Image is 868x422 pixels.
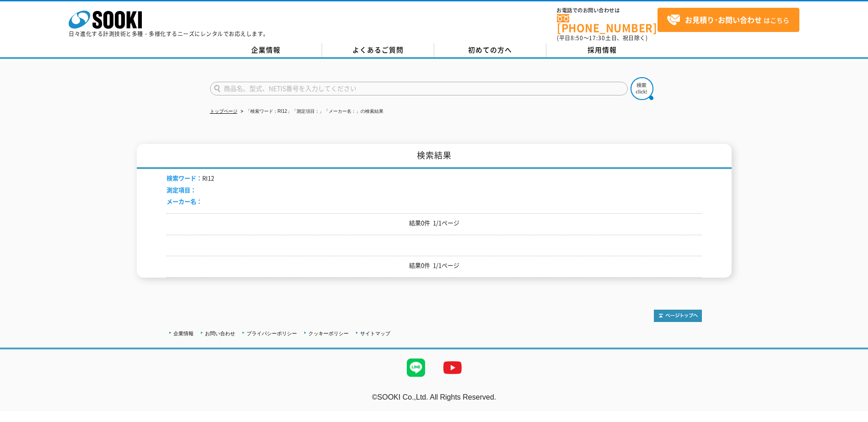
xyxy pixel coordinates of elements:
a: 採用情報 [546,43,658,57]
a: トップページ [210,109,237,114]
a: お問い合わせ [205,331,235,336]
span: お電話でのお問い合わせは [557,8,658,13]
li: RI12 [167,174,214,183]
span: 検索ワード： [167,174,202,182]
input: 商品名、型式、NETIS番号を入力してください [210,82,628,95]
p: 日々進化する計測技術と多種・多様化するニーズにレンタルでお応えします。 [69,31,269,37]
span: (平日 ～ 土日、祝日除く) [557,34,647,42]
img: トップページへ [654,310,702,322]
p: 結果0件 1/1ページ [167,261,702,270]
a: テストMail [833,402,868,410]
a: 企業情報 [210,43,322,57]
a: 企業情報 [173,331,194,336]
span: メーカー名： [167,197,202,206]
a: クッキーポリシー [308,331,349,336]
a: サイトマップ [360,331,390,336]
strong: お見積り･お問い合わせ [685,14,762,25]
img: YouTube [434,349,471,386]
a: お見積り･お問い合わせはこちら [658,8,799,32]
img: btn_search.png [631,77,653,100]
a: よくあるご質問 [322,43,434,57]
a: [PHONE_NUMBER] [557,14,658,33]
p: 結果0件 1/1ページ [167,218,702,228]
a: プライバシーポリシー [247,331,297,336]
span: 17:30 [589,34,605,42]
img: LINE [398,349,434,386]
span: 8:50 [571,34,583,42]
h1: 検索結果 [137,144,732,169]
span: はこちら [667,13,789,27]
a: 初めての方へ [434,43,546,57]
span: 初めての方へ [468,45,512,55]
span: 測定項目： [167,185,196,194]
li: 「検索ワード：RI12」「測定項目：」「メーカー名：」の検索結果 [239,107,383,116]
